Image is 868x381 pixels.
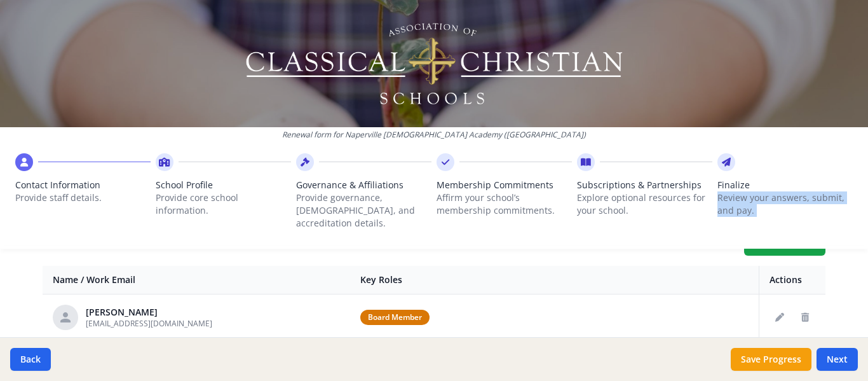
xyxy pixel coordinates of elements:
[156,191,291,217] p: Provide core school information.
[577,179,712,191] span: Subscriptions & Partnerships
[437,191,572,217] p: Affirm your school’s membership commitments.
[437,179,572,191] span: Membership Commitments
[795,307,815,328] button: Delete staff
[244,19,625,108] img: Logo
[86,306,212,319] div: [PERSON_NAME]
[759,266,826,294] th: Actions
[360,310,430,325] span: Board Member
[296,179,431,191] span: Governance & Affiliations
[350,266,759,294] th: Key Roles
[717,179,853,191] span: Finalize
[717,191,853,217] p: Review your answers, submit, and pay.
[731,348,811,371] button: Save Progress
[15,191,151,204] p: Provide staff details.
[43,266,350,294] th: Name / Work Email
[86,318,212,329] span: [EMAIL_ADDRESS][DOMAIN_NAME]
[817,348,858,371] button: Next
[156,179,291,191] span: School Profile
[577,191,712,217] p: Explore optional resources for your school.
[770,307,790,328] button: Edit staff
[296,191,431,230] p: Provide governance, [DEMOGRAPHIC_DATA], and accreditation details.
[10,348,51,371] button: Back
[15,179,151,191] span: Contact Information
